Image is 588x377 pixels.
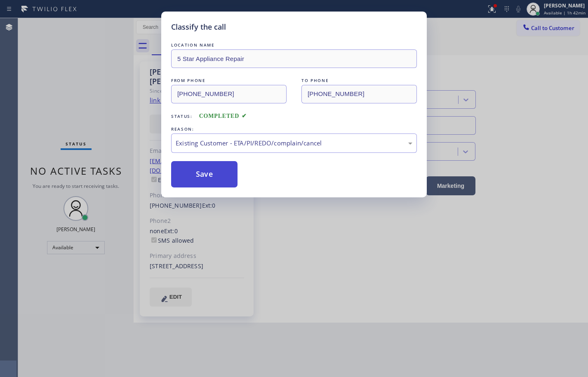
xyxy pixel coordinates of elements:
span: Status: [171,113,193,119]
div: FROM PHONE [171,76,287,85]
h5: Classify the call [171,21,226,33]
div: TO PHONE [301,76,417,85]
input: From phone [171,85,287,103]
div: Existing Customer - ETA/PI/REDO/complain/cancel [176,138,412,148]
button: Save [171,161,238,187]
input: To phone [301,85,417,103]
span: COMPLETED [199,113,247,119]
div: REASON: [171,125,417,133]
div: LOCATION NAME [171,41,417,49]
